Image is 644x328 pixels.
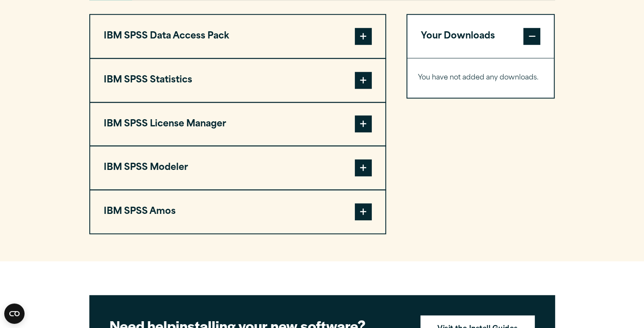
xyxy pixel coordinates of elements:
[90,190,385,233] button: IBM SPSS Amos
[407,58,554,98] div: Your Downloads
[407,15,554,58] button: Your Downloads
[90,15,385,58] button: IBM SPSS Data Access Pack
[418,72,544,84] p: You have not added any downloads.
[90,103,385,146] button: IBM SPSS License Manager
[4,303,25,324] button: Open CMP widget
[90,146,385,189] button: IBM SPSS Modeler
[90,59,385,102] button: IBM SPSS Statistics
